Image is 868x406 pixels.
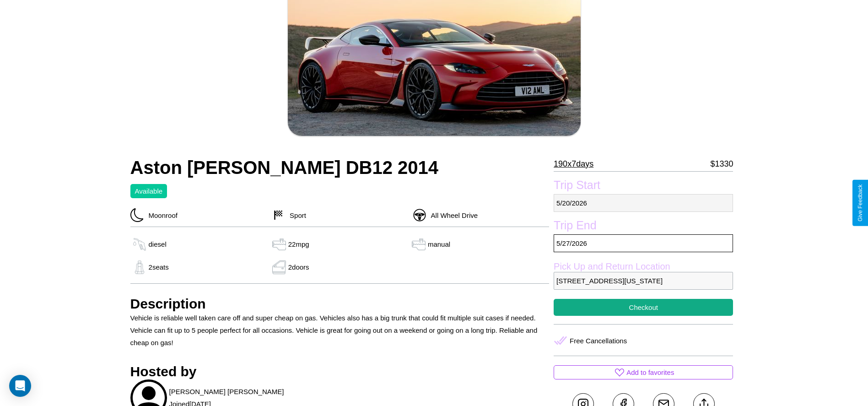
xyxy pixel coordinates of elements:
p: [PERSON_NAME] [PERSON_NAME] [169,385,284,398]
p: All Wheel Drive [426,209,478,222]
p: Free Cancellations [570,335,627,347]
p: [STREET_ADDRESS][US_STATE] [554,272,733,290]
p: manual [428,238,450,250]
p: 2 seats [149,261,169,273]
p: $ 1330 [710,157,733,171]
button: Checkout [554,299,733,316]
div: Open Intercom Messenger [9,375,31,397]
img: gas [130,260,149,274]
p: 5 / 27 / 2026 [554,234,733,252]
p: diesel [149,238,167,250]
p: Sport [285,209,306,222]
div: Give Feedback [857,184,863,222]
p: Moonroof [144,209,178,222]
label: Pick Up and Return Location [554,261,733,272]
label: Trip End [554,219,733,234]
p: 22 mpg [288,238,309,250]
img: gas [270,260,288,274]
p: Available [135,185,163,197]
img: gas [270,238,288,251]
p: 2 doors [288,261,309,273]
p: Vehicle is reliable well taken care off and super cheap on gas. Vehicles also has a big trunk tha... [130,312,550,349]
label: Trip Start [554,179,733,194]
p: 5 / 20 / 2026 [554,194,733,212]
img: gas [410,238,428,251]
button: Add to favorites [554,365,733,379]
img: gas [130,238,149,251]
h3: Description [130,296,550,312]
p: 190 x 7 days [554,157,593,171]
p: Add to favorites [626,366,674,379]
h2: Aston [PERSON_NAME] DB12 2014 [130,157,550,178]
h3: Hosted by [130,364,550,379]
